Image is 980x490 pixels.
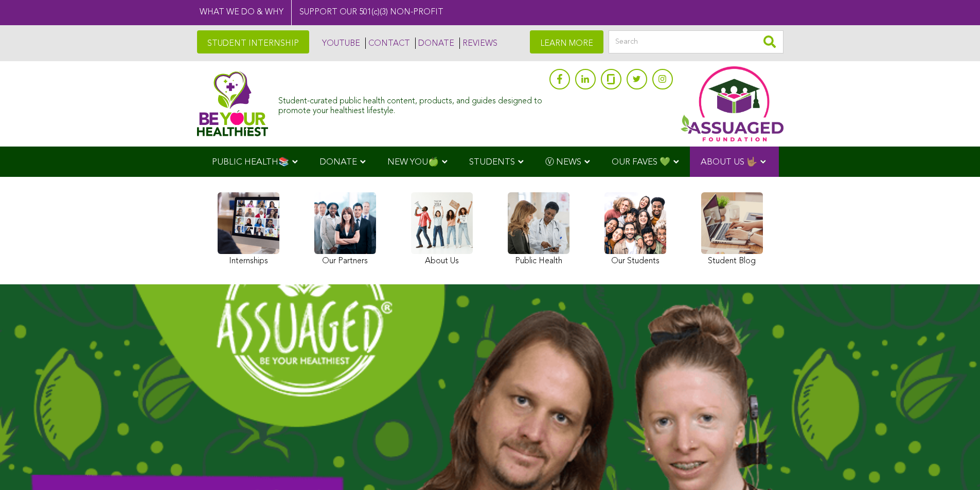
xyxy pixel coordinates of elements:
input: Search [609,30,783,53]
a: REVIEWS [459,38,497,49]
div: Navigation Menu [197,147,783,177]
span: NEW YOU🍏 [387,158,439,167]
span: STUDENTS [469,158,515,167]
div: Student-curated public health content, products, and guides designed to promote your healthiest l... [278,92,544,116]
a: CONTACT [365,38,410,49]
img: Assuaged App [681,66,783,141]
span: OUR FAVES 💚 [612,158,670,167]
span: PUBLIC HEALTH📚 [212,158,289,167]
a: LEARN MORE [530,30,603,53]
a: YOUTUBE [319,38,360,49]
a: DONATE [415,38,454,49]
span: Ⓥ NEWS [545,158,581,167]
a: STUDENT INTERNSHIP [197,30,309,53]
img: glassdoor [607,74,614,84]
span: DONATE [319,158,357,167]
span: ABOUT US 🤟🏽 [701,158,757,167]
img: Assuaged [197,71,269,136]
